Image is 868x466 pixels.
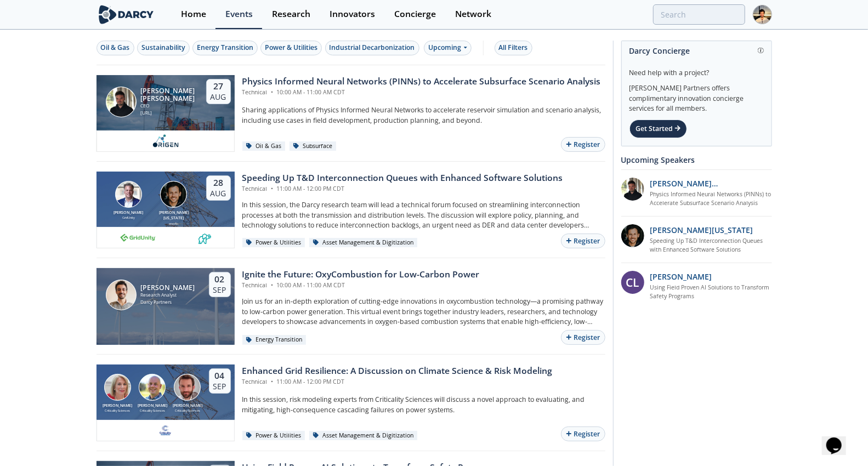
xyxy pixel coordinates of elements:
input: Advanced Search [653,4,745,25]
a: Speeding Up T&D Interconnection Queues with Enhanced Software Solutions [650,237,772,254]
div: Events [225,10,253,19]
div: Upcoming Speakers [621,150,772,169]
div: [PERSON_NAME] [135,403,170,409]
p: [PERSON_NAME] [PERSON_NAME] [650,178,772,189]
img: Profile [753,5,772,24]
div: Asset Management & Digitization [309,238,418,248]
button: Power & Utilities [260,41,322,55]
div: Power & Utilities [242,238,305,248]
img: origen.ai.png [149,134,181,147]
p: [PERSON_NAME] [650,271,712,282]
img: Brian Fitzsimons [115,181,142,208]
img: Nicolas Lassalle [106,280,137,310]
div: Technical 11:00 AM - 12:00 PM CDT [242,185,563,194]
div: GridUnity [111,215,145,220]
div: 04 [213,371,226,382]
p: In this session, the Darcy research team will lead a technical forum focused on streamlining inte... [242,200,605,230]
div: Ignite the Future: OxyCombustion for Low-Carbon Power [242,268,480,281]
div: [PERSON_NAME] [100,403,135,409]
button: Energy Transition [192,41,258,55]
div: Industrial Decarbonization [330,43,415,53]
div: 02 [213,274,226,285]
div: [PERSON_NAME] [111,210,145,216]
div: Aug [211,92,226,102]
div: Physics Informed Neural Networks (PINNs) to Accelerate Subsurface Scenario Analysis [242,75,601,88]
span: • [269,281,275,289]
div: Sep [213,285,226,295]
button: Industrial Decarbonization [325,41,419,55]
div: Enhanced Grid Resilience: A Discussion on Climate Science & Risk Modeling [242,365,553,378]
img: 336b6de1-6040-4323-9c13-5718d9811639 [198,231,212,244]
div: Criticality Sciences [170,408,205,413]
img: 20112e9a-1f67-404a-878c-a26f1c79f5da [621,178,644,201]
div: [URL] [140,110,196,117]
p: Join us for an in-depth exploration of cutting-edge innovations in oxycombustion technology—a pro... [242,297,605,327]
div: Concierge [394,10,436,19]
div: Technical 10:00 AM - 11:00 AM CDT [242,88,601,97]
a: Susan Ginsburg [PERSON_NAME] Criticality Sciences Ben Ruddell [PERSON_NAME] Criticality Sciences ... [97,365,605,441]
button: Register [561,427,605,441]
div: [PERSON_NAME] [170,403,205,409]
div: Sustainability [141,43,185,53]
div: Criticality Sciences [135,408,170,413]
div: Innovators [330,10,375,19]
img: information.svg [758,48,764,54]
button: Register [561,234,605,248]
div: envelio [157,221,191,226]
div: Technical 10:00 AM - 11:00 AM CDT [242,281,480,290]
div: CL [621,271,644,294]
button: Register [561,330,605,345]
a: Physics Informed Neural Networks (PINNs) to Accelerate Subsurface Scenario Analysis [650,190,772,208]
div: Energy Transition [197,43,253,53]
a: Brian Fitzsimons [PERSON_NAME] GridUnity Luigi Montana [PERSON_NAME][US_STATE] envelio 28 Aug Spe... [97,172,605,248]
a: Ruben Rodriguez Torrado [PERSON_NAME] [PERSON_NAME] CEO [URL] 27 Aug Physics Informed Neural Netw... [97,75,605,152]
div: Research Analyst [140,292,195,299]
div: Darcy Partners [140,299,195,306]
button: All Filters [495,41,532,55]
div: Aug [211,189,226,198]
p: [PERSON_NAME][US_STATE] [650,224,753,236]
div: CEO [140,103,196,110]
div: Darcy Concierge [629,41,764,60]
img: 1b183925-147f-4a47-82c9-16eeeed5003c [621,224,644,247]
img: Ben Ruddell [139,374,166,401]
div: Research [272,10,310,19]
p: Sharing applications of Physics Informed Neural Networks to accelerate reservoir simulation and s... [242,105,605,126]
button: Sustainability [137,41,190,55]
div: [PERSON_NAME] Partners offers complimentary innovation concierge services for all members. [629,78,764,114]
span: • [269,378,275,385]
div: [PERSON_NAME][US_STATE] [157,210,191,221]
div: Home [181,10,206,19]
div: [PERSON_NAME] [PERSON_NAME] [140,87,196,103]
span: • [269,88,275,96]
img: Ruben Rodriguez Torrado [106,87,137,117]
div: 27 [211,81,226,92]
div: Criticality Sciences [100,408,135,413]
div: All Filters [499,43,528,53]
div: Power & Utilities [242,431,305,441]
p: In this session, risk modeling experts from Criticality Sciences will discuss a novel approach to... [242,395,605,415]
div: Subsurface [290,141,337,151]
a: Using Field Proven AI Solutions to Transform Safety Programs [650,283,772,301]
div: 28 [211,178,226,189]
div: Sep [213,382,226,391]
img: Susan Ginsburg [104,374,131,401]
div: Technical 11:00 AM - 12:00 PM CDT [242,378,553,387]
div: Energy Transition [242,335,307,345]
div: Get Started [629,120,687,138]
button: Oil & Gas [97,41,134,55]
img: f59c13b7-8146-4c0f-b540-69d0cf6e4c34 [158,424,172,437]
div: Oil & Gas [101,43,130,53]
div: Speeding Up T&D Interconnection Queues with Enhanced Software Solutions [242,172,563,185]
button: Register [561,137,605,152]
img: Luigi Montana [160,181,187,208]
div: Upcoming [424,41,472,55]
img: Ross Dakin [174,374,201,401]
div: Oil & Gas [242,141,286,151]
iframe: chat widget [822,422,857,455]
div: Asset Management & Digitization [309,431,418,441]
div: Power & Utilities [265,43,317,53]
div: Need help with a project? [629,60,764,78]
img: logo-wide.svg [97,5,156,24]
div: Network [455,10,491,19]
